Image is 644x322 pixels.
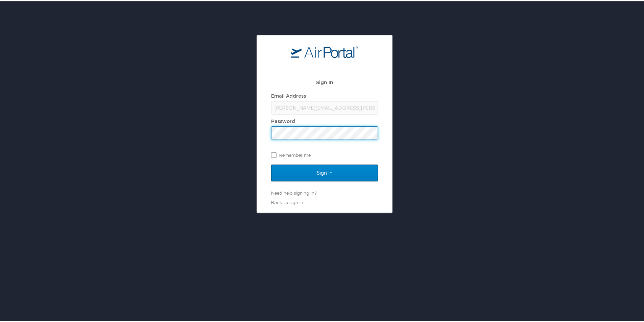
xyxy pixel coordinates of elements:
input: Sign In [271,163,378,180]
img: logo [291,44,358,56]
h2: Sign In [271,77,378,85]
label: Password [271,117,295,123]
label: Remember me [271,149,378,159]
a: Back to sign in [271,198,303,204]
a: Need help signing in? [271,189,316,194]
label: Email Address [271,92,306,97]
